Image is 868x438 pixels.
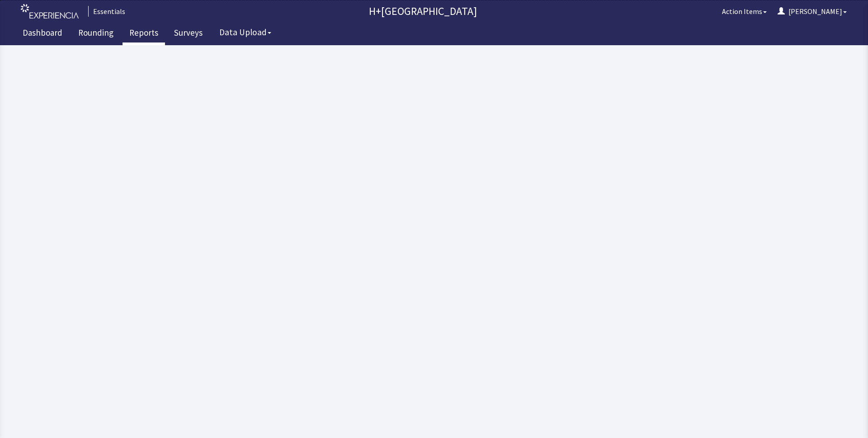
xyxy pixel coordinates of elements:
button: [PERSON_NAME] [772,2,852,20]
a: Dashboard [16,23,69,45]
button: Action Items [717,2,772,20]
div: Essentials [88,6,125,17]
button: Data Upload [214,24,277,41]
a: Rounding [71,23,120,45]
img: experiencia_logo.png [21,4,79,19]
p: H+[GEOGRAPHIC_DATA] [129,4,717,19]
a: Reports [123,23,165,45]
a: Surveys [167,23,209,45]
